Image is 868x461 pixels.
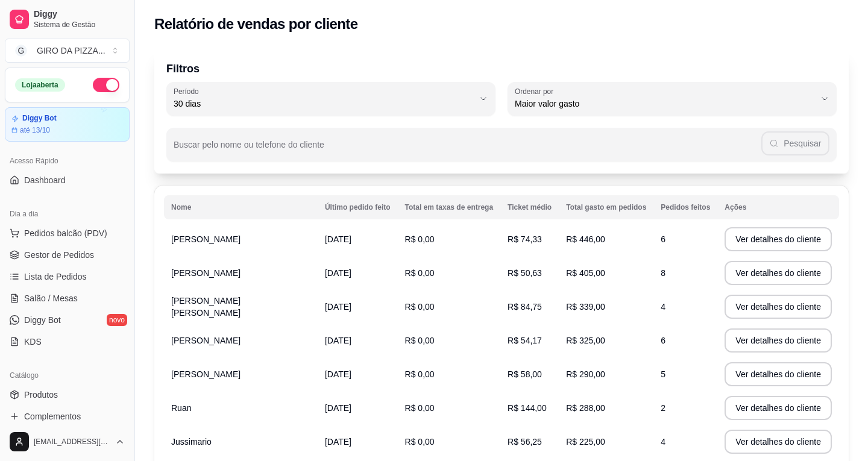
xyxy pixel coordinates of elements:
p: Filtros [166,60,837,77]
span: 2 [661,403,665,413]
span: R$ 288,00 [566,403,605,413]
span: [DATE] [325,268,351,278]
a: DiggySistema de Gestão [5,5,130,34]
button: Alterar Status [93,78,119,92]
span: [EMAIL_ADDRESS][DOMAIN_NAME] [34,437,110,447]
th: Nome [164,195,318,219]
a: Salão / Mesas [5,289,130,308]
span: R$ 54,17 [508,336,542,345]
input: Buscar pelo nome ou telefone do cliente [174,143,761,155]
span: R$ 325,00 [566,336,605,345]
span: [PERSON_NAME] [PERSON_NAME] [171,296,241,318]
div: Dia a dia [5,204,130,224]
span: [PERSON_NAME] [171,268,241,278]
th: Último pedido feito [318,195,398,219]
span: Complementos [24,410,81,422]
span: 6 [661,234,665,244]
button: Período30 dias [166,82,495,116]
span: [DATE] [325,403,351,413]
span: Diggy Bot [24,314,61,326]
th: Total gasto em pedidos [559,195,653,219]
span: R$ 0,00 [405,403,435,413]
th: Ticket médio [500,195,559,219]
button: Ver detalhes do cliente [725,295,832,319]
span: Gestor de Pedidos [24,249,94,261]
span: R$ 50,63 [508,268,542,278]
span: R$ 0,00 [405,437,435,447]
div: Loja aberta [15,78,65,92]
span: R$ 0,00 [405,268,435,278]
span: R$ 0,00 [405,369,435,379]
span: [DATE] [325,234,351,244]
button: Ver detalhes do cliente [725,362,832,386]
button: Ver detalhes do cliente [725,227,832,251]
button: Ver detalhes do cliente [725,396,832,420]
span: R$ 84,75 [508,302,542,312]
span: R$ 225,00 [566,437,605,447]
span: [DATE] [325,437,351,447]
button: Ver detalhes do cliente [725,430,832,454]
span: Dashboard [24,174,66,186]
a: Produtos [5,385,130,404]
span: [DATE] [325,369,351,379]
a: Gestor de Pedidos [5,245,130,265]
div: Acesso Rápido [5,151,130,171]
span: R$ 339,00 [566,302,605,312]
a: Dashboard [5,171,130,190]
span: [PERSON_NAME] [171,369,241,379]
a: Diggy Botaté 13/10 [5,107,130,142]
span: R$ 405,00 [566,268,605,278]
span: KDS [24,336,42,348]
button: [EMAIL_ADDRESS][DOMAIN_NAME] [5,427,130,456]
span: Jussimario [171,437,212,447]
span: 4 [661,437,665,447]
span: R$ 56,25 [508,437,542,447]
span: Salão / Mesas [24,292,78,304]
th: Pedidos feitos [653,195,717,219]
span: 4 [661,302,665,312]
button: Select a team [5,39,130,63]
a: Diggy Botnovo [5,310,130,330]
button: Ordenar porMaior valor gasto [508,82,837,116]
span: R$ 0,00 [405,234,435,244]
span: Ruan [171,403,191,413]
span: R$ 0,00 [405,336,435,345]
div: GIRO DA PIZZA ... [37,45,105,57]
th: Ações [717,195,839,219]
article: até 13/10 [20,125,50,135]
span: [PERSON_NAME] [171,234,241,244]
span: Pedidos balcão (PDV) [24,227,107,239]
span: 5 [661,369,665,379]
span: R$ 290,00 [566,369,605,379]
button: Ver detalhes do cliente [725,328,832,353]
span: 30 dias [174,98,474,110]
span: Lista de Pedidos [24,271,87,283]
span: R$ 446,00 [566,234,605,244]
span: R$ 144,00 [508,403,547,413]
a: Complementos [5,407,130,426]
span: [DATE] [325,302,351,312]
a: KDS [5,332,130,351]
button: Ver detalhes do cliente [725,261,832,285]
span: R$ 74,33 [508,234,542,244]
span: R$ 58,00 [508,369,542,379]
span: 8 [661,268,665,278]
h2: Relatório de vendas por cliente [154,14,358,34]
a: Lista de Pedidos [5,267,130,286]
button: Pedidos balcão (PDV) [5,224,130,243]
label: Período [174,86,203,96]
article: Diggy Bot [22,114,57,123]
span: Maior valor gasto [515,98,815,110]
label: Ordenar por [515,86,558,96]
span: R$ 0,00 [405,302,435,312]
span: [DATE] [325,336,351,345]
span: [PERSON_NAME] [171,336,241,345]
span: Produtos [24,389,58,401]
th: Total em taxas de entrega [398,195,501,219]
span: Diggy [34,9,125,20]
span: G [15,45,27,57]
span: Sistema de Gestão [34,20,125,30]
div: Catálogo [5,366,130,385]
span: 6 [661,336,665,345]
